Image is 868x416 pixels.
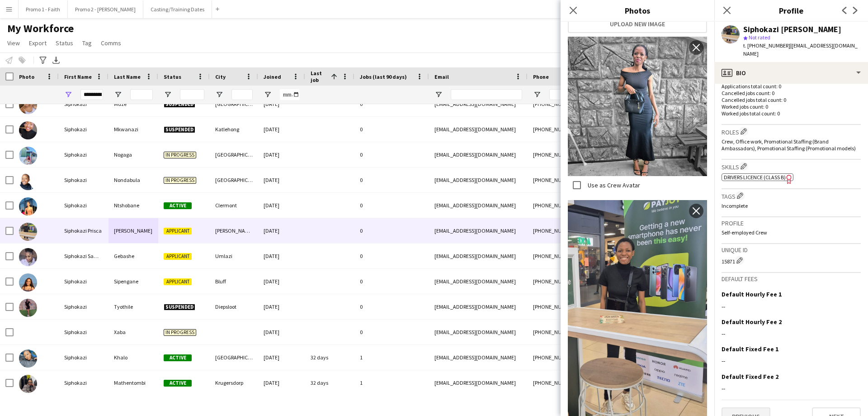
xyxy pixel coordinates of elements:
[360,73,407,80] span: Jobs (last 90 days)
[722,127,861,136] h3: Roles
[108,218,158,243] div: [PERSON_NAME]
[19,223,37,241] img: Siphokazi Prisca Smith
[724,174,786,181] span: Drivers Licence (Class B)
[354,294,429,319] div: 0
[210,167,258,192] div: [GEOGRAPHIC_DATA]
[164,380,192,387] span: Active
[80,89,103,100] input: First Name Filter Input
[722,162,861,171] h3: Skills
[528,218,583,243] div: [PHONE_NUMBER]
[108,244,158,268] div: Gebashe
[114,91,122,99] button: Open Filter Menu
[722,96,861,103] p: Cancelled jobs total count: 0
[429,117,528,142] div: [EMAIL_ADDRESS][DOMAIN_NAME]
[97,37,125,49] a: Comms
[59,193,108,218] div: Siphokazi
[722,290,782,298] h3: Default Hourly Fee 1
[210,269,258,294] div: Bluff
[722,275,861,283] h3: Default fees
[568,37,707,176] img: Crew photo 1105550
[164,329,196,336] span: In progress
[19,248,37,266] img: Siphokazi Samkelisiwe Gebashe
[429,244,528,268] div: [EMAIL_ADDRESS][DOMAIN_NAME]
[59,370,108,395] div: Siphokazi
[19,299,37,317] img: Siphokazi Tyothile
[114,73,141,80] span: Last Name
[108,117,158,142] div: Mkwanazi
[108,167,158,192] div: Nondabula
[164,202,192,209] span: Active
[722,373,778,381] h3: Default Fixed Fee 2
[19,197,37,215] img: Siphokazi Ntshobane
[164,354,192,361] span: Active
[164,91,172,99] button: Open Filter Menu
[108,370,158,395] div: Mathentombi
[210,91,258,116] div: [GEOGRAPHIC_DATA]
[429,142,528,167] div: [EMAIL_ADDRESS][DOMAIN_NAME]
[528,269,583,294] div: [PHONE_NUMBER]
[19,73,34,80] span: Photo
[722,302,861,311] div: --
[258,294,305,319] div: [DATE]
[4,37,24,49] a: View
[714,62,868,84] div: Bio
[68,0,143,18] button: Promo 2 - [PERSON_NAME]
[451,89,522,100] input: Email Filter Input
[7,22,74,35] span: My Workforce
[59,167,108,192] div: Siphokazi
[354,244,429,268] div: 0
[586,181,640,189] label: Use as Crew Avatar
[280,89,300,100] input: Joined Filter Input
[354,345,429,370] div: 1
[354,167,429,192] div: 0
[568,15,707,33] button: Upload new image
[528,244,583,268] div: [PHONE_NUMBER]
[258,370,305,395] div: [DATE]
[258,218,305,243] div: [DATE]
[101,39,121,47] span: Comms
[59,269,108,294] div: Siphokazi
[143,0,212,18] button: Casting/Training Dates
[258,91,305,116] div: [DATE]
[130,89,153,100] input: Last Name Filter Input
[164,304,195,311] span: Suspended
[164,278,192,285] span: Applicant
[305,370,354,395] div: 32 days
[180,89,204,100] input: Status Filter Input
[429,294,528,319] div: [EMAIL_ADDRESS][DOMAIN_NAME]
[59,91,108,116] div: Siphokazi
[354,218,429,243] div: 0
[429,345,528,370] div: [EMAIL_ADDRESS][DOMAIN_NAME]
[210,244,258,268] div: Umlazi
[722,229,861,236] p: Self-employed Crew
[258,193,305,218] div: [DATE]
[722,357,861,365] div: --
[64,91,72,99] button: Open Filter Menu
[164,177,196,184] span: In progress
[722,103,861,110] p: Worked jobs count: 0
[429,370,528,395] div: [EMAIL_ADDRESS][DOMAIN_NAME]
[56,39,73,47] span: Status
[108,294,158,319] div: Tyothile
[64,73,92,80] span: First Name
[82,39,92,47] span: Tag
[743,42,858,57] span: | [EMAIL_ADDRESS][DOMAIN_NAME]
[59,294,108,319] div: Siphokazi
[264,91,272,99] button: Open Filter Menu
[722,384,861,392] div: --
[210,142,258,167] div: [GEOGRAPHIC_DATA]
[549,89,577,100] input: Phone Filter Input
[79,37,95,49] a: Tag
[722,345,778,353] h3: Default Fixed Fee 1
[722,83,861,90] p: Applications total count: 0
[210,117,258,142] div: Katlehong
[19,0,68,18] button: Promo 1 - Faith
[108,91,158,116] div: Mdze
[38,55,48,66] app-action-btn: Advanced filters
[722,246,861,254] h3: Unique ID
[429,193,528,218] div: [EMAIL_ADDRESS][DOMAIN_NAME]
[722,256,861,265] div: 15871
[210,345,258,370] div: [GEOGRAPHIC_DATA]
[258,117,305,142] div: [DATE]
[311,70,327,83] span: Last job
